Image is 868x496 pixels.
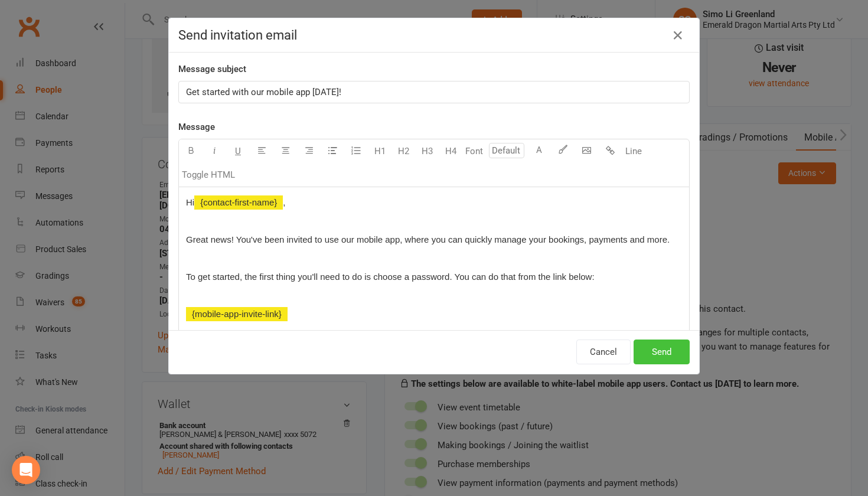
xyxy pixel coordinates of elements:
button: Font [462,139,486,163]
button: U [226,139,250,163]
button: H2 [391,139,415,163]
h4: Send invitation email [178,28,690,43]
button: Toggle HTML [179,163,238,187]
button: Close [668,26,687,45]
input: Default [489,143,524,158]
button: Line [622,139,645,163]
button: Cancel [576,340,631,364]
span: Get started with our mobile app [DATE]! [186,87,341,97]
label: Message [178,120,215,134]
button: A [527,139,551,163]
button: H4 [439,139,462,163]
span: To get started, the first thing you'll need to do is choose a password. You can do that from the ... [186,272,595,282]
button: H1 [368,139,391,163]
span: Hi [186,197,194,207]
span: , [283,197,285,207]
button: H3 [415,139,439,163]
div: Open Intercom Messenger [12,456,40,484]
button: Send [634,340,690,364]
label: Message subject [178,62,246,76]
span: U [235,146,241,156]
span: Great news! You've been invited to use our mobile app, where you can quickly manage your bookings... [186,234,670,244]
